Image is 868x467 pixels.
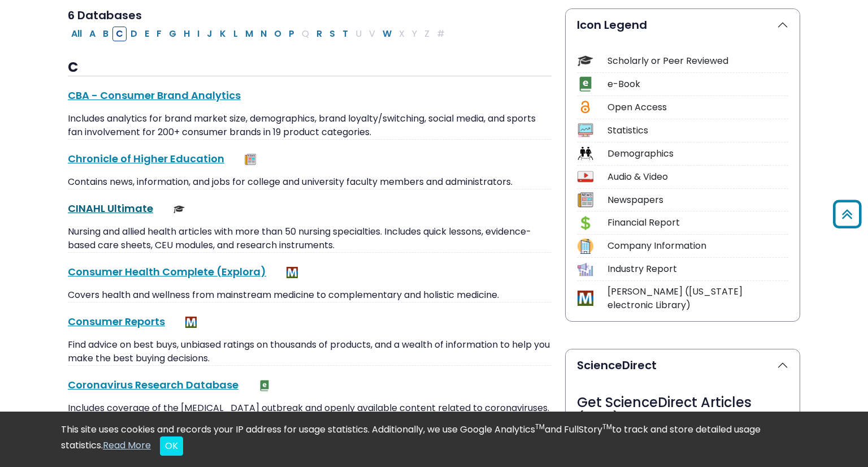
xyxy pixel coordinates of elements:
[203,27,216,41] button: Filter Results J
[99,27,112,41] button: Filter Results B
[68,201,153,215] a: CINAHL Ultimate
[607,170,788,184] div: Audio & Video
[829,205,865,224] a: Back to Top
[68,152,224,166] a: Chronicle of Higher Education
[61,423,807,456] div: This site uses cookies and records your IP address for usage statistics. Additionally, we use Goo...
[141,27,153,41] button: Filter Results E
[566,349,800,381] button: ScienceDirect
[607,77,788,91] div: e-Book
[607,147,788,161] div: Demographics
[68,288,552,302] p: Covers health and wellness from mainstream medicine to complementary and holistic medicine.
[607,262,788,276] div: Industry Report
[607,285,788,312] div: [PERSON_NAME] ([US_STATE] electronic Library)
[112,27,127,41] button: Filter Results C
[160,436,183,456] button: Close
[127,27,141,41] button: Filter Results D
[68,265,266,279] a: Consumer Health Complete (Explora)
[68,175,552,189] p: Contains news, information, and jobs for college and university faculty members and administrators.
[578,123,593,138] img: Icon Statistics
[216,27,229,41] button: Filter Results K
[313,27,325,41] button: Filter Results R
[68,27,449,40] div: Alpha-list to filter by first letter of database name
[379,27,395,41] button: Filter Results W
[245,154,256,165] img: Newspapers
[68,27,85,41] button: All
[257,27,270,41] button: Filter Results N
[68,225,552,252] p: Nursing and allied health articles with more than 50 nursing specialties. Includes quick lessons,...
[578,76,593,92] img: Icon e-Book
[578,262,593,277] img: Icon Industry Report
[602,422,612,431] sup: TM
[230,27,241,41] button: Filter Results L
[166,27,180,41] button: Filter Results G
[578,291,593,306] img: Icon MeL (Michigan electronic Library)
[607,101,788,114] div: Open Access
[153,27,165,41] button: Filter Results F
[185,317,197,328] img: MeL (Michigan electronic Library)
[535,422,545,431] sup: TM
[271,27,285,41] button: Filter Results O
[287,267,298,278] img: MeL (Michigan electronic Library)
[607,54,788,68] div: Scholarly or Peer Reviewed
[68,314,165,328] a: Consumer Reports
[578,192,593,207] img: Icon Newspapers
[68,112,552,139] p: Includes analytics for brand market size, demographics, brand loyalty/switching, social media, an...
[259,380,270,391] img: e-Book
[607,193,788,207] div: Newspapers
[68,378,238,392] a: Coronavirus Research Database
[578,215,593,231] img: Icon Financial Report
[86,27,99,41] button: Filter Results A
[68,338,552,365] p: Find advice on best buys, unbiased ratings on thousands of products, and a wealth of information ...
[578,100,592,115] img: Icon Open Access
[607,239,788,253] div: Company Information
[577,395,788,427] h3: Get ScienceDirect Articles (Free)
[180,27,193,41] button: Filter Results H
[578,169,593,184] img: Icon Audio & Video
[173,204,185,215] img: Scholarly or Peer Reviewed
[607,216,788,230] div: Financial Report
[68,7,142,23] span: 6 Databases
[578,239,593,254] img: Icon Company Information
[68,88,241,102] a: CBA - Consumer Brand Analytics
[103,439,151,452] a: Read More
[578,146,593,161] img: Icon Demographics
[285,27,298,41] button: Filter Results P
[68,401,552,415] p: Includes coverage of the [MEDICAL_DATA] outbreak and openly available content related to coronavi...
[566,9,800,41] button: Icon Legend
[339,27,351,41] button: Filter Results T
[242,27,257,41] button: Filter Results M
[68,59,552,76] h3: C
[194,27,203,41] button: Filter Results I
[607,124,788,137] div: Statistics
[578,53,593,68] img: Icon Scholarly or Peer Reviewed
[326,27,338,41] button: Filter Results S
